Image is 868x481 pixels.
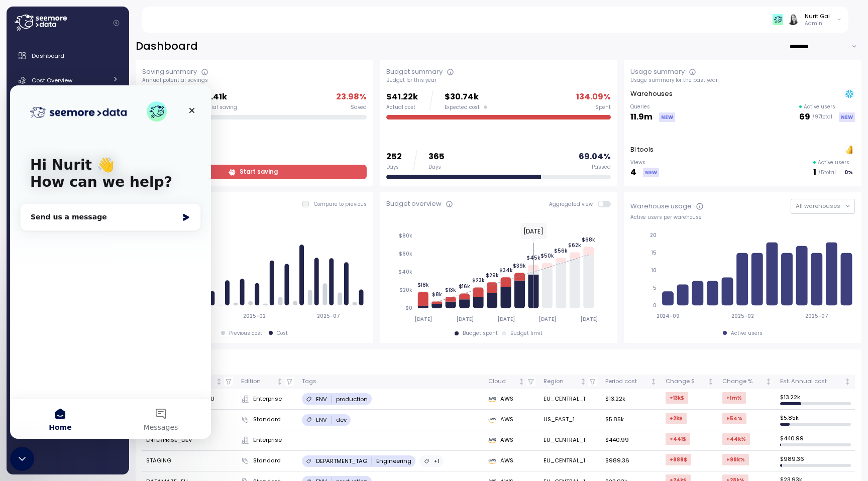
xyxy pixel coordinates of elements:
td: $440.99 [601,430,661,451]
tspan: 5 [653,285,657,291]
th: RegionNot sorted [539,375,601,389]
div: Days [386,164,402,171]
tspan: [DATE] [414,316,432,322]
th: Change %Not sorted [718,375,777,389]
p: 11.9m [630,110,653,124]
td: US_EAST_1 [539,410,601,430]
p: Warehouses [630,89,673,99]
a: Cost Overview [11,70,125,90]
div: Usage summary for the past year [630,77,855,84]
th: Change $Not sorted [662,375,718,389]
p: 69 [799,110,810,124]
p: / 5 total [818,169,836,176]
div: +44k % [722,433,750,445]
div: Actual cost [386,104,418,111]
div: +2k $ [666,413,687,424]
iframe: Intercom live chat [10,85,211,439]
tspan: 20 [650,232,657,238]
a: Start saving [142,165,367,179]
tspan: 10 [651,267,657,274]
th: CloudNot sorted [484,375,539,389]
p: 252 [386,150,402,164]
div: NEW [643,168,659,177]
tspan: $13k [445,287,456,293]
td: $ 13.22k [776,389,855,410]
div: AWS [488,415,535,424]
p: 69.04 % [579,150,611,164]
tspan: $45k [526,255,540,261]
td: STAGING [142,451,237,471]
h2: Dashboard [136,39,198,54]
tspan: $60k [399,251,412,257]
div: Budget for this year [386,77,611,84]
div: +54 % [722,413,746,424]
span: Enterprise [253,436,282,445]
td: ENTERPRISE_DEV [142,430,237,451]
div: Warehouse usage [630,201,692,211]
tspan: 2025-02 [731,313,754,319]
p: How can we help? [20,88,181,105]
div: AWS [488,456,535,465]
div: Cost [277,330,288,337]
span: Standard [253,456,281,465]
p: DEPARTMENT_TAG [316,457,367,465]
div: Change $ [666,377,706,386]
p: $33.41k [195,90,237,104]
a: Dashboard [11,46,125,66]
div: NEW [839,112,855,122]
div: Usage summary [630,67,685,77]
tspan: [DATE] [497,316,515,322]
p: Compare to previous [314,201,367,208]
th: Period costNot sorted [601,375,661,389]
div: Not sorted [276,378,283,385]
div: Active users [731,330,763,337]
div: Change % [722,377,764,386]
p: ENV [316,416,327,424]
td: EU_CENTRAL_1 [539,389,601,410]
p: 1 [813,166,816,179]
tspan: $0 [405,305,412,311]
img: 65f98ecb31a39d60f1f315eb.PNG [773,14,783,25]
div: Tags [302,377,480,386]
div: AWS [488,395,535,404]
div: Not sorted [518,378,525,385]
button: All warehouses [791,199,855,213]
div: 0 % [842,168,855,177]
div: Not sorted [580,378,587,385]
tspan: $8k [432,291,442,298]
tspan: $40k [398,269,412,275]
div: Budget summary [386,67,443,77]
tspan: [DATE] [538,316,556,322]
span: All warehouses [796,202,840,210]
iframe: Intercom live chat [10,447,34,471]
p: $41.22k [386,90,418,104]
tspan: $23k [472,277,484,284]
tspan: $34k [499,267,512,274]
div: Not sorted [707,378,714,385]
td: $5.85k [601,410,661,430]
tspan: 0 [653,302,657,309]
tspan: $80k [399,232,412,239]
div: NEW [659,112,675,122]
tspan: $56k [554,248,568,254]
p: +1 [433,457,440,465]
div: Region [544,377,578,386]
div: +13k $ [666,392,688,404]
text: [DATE] [523,227,544,235]
div: Close [173,16,191,34]
tspan: 2024-09 [657,313,680,319]
div: Annual potential savings [142,77,367,84]
p: Admin [805,20,830,27]
div: +441 $ [666,433,690,445]
div: +989 $ [666,454,691,465]
span: Standard [253,415,281,424]
span: Messages [134,338,168,345]
button: Messages [100,313,201,353]
div: Previous cost [229,330,262,337]
tspan: $39k [513,263,526,269]
tspan: $18k [417,282,429,288]
p: Active users [818,159,849,166]
th: EditionNot sorted [237,375,298,389]
div: Nurit Gal [805,12,830,20]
